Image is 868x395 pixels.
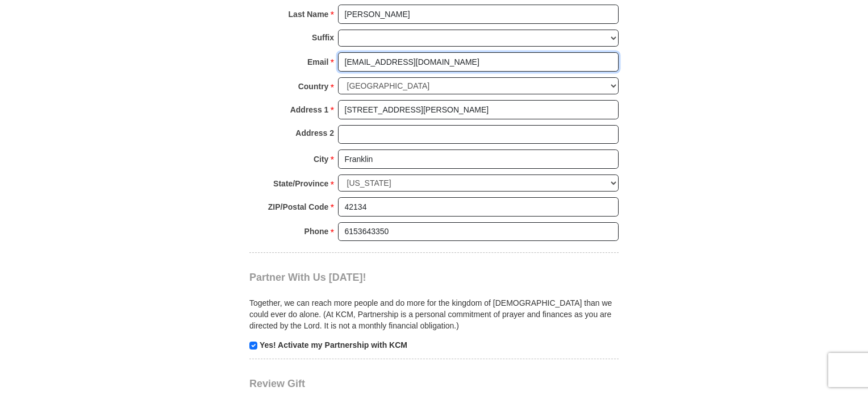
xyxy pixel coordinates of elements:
strong: Yes! Activate my Partnership with KCM [260,340,407,350]
strong: Phone [304,223,329,239]
strong: State/Province [273,176,328,192]
span: Review Gift [249,378,305,389]
span: Partner With Us [DATE]! [249,272,366,283]
strong: Address 1 [290,102,329,118]
strong: Last Name [289,6,329,22]
strong: ZIP/Postal Code [268,199,329,215]
strong: Address 2 [295,125,334,141]
strong: Country [298,78,329,94]
strong: Email [307,54,328,70]
strong: Suffix [312,30,334,45]
strong: City [314,151,328,167]
p: Together, we can reach more people and do more for the kingdom of [DEMOGRAPHIC_DATA] than we coul... [249,297,619,331]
